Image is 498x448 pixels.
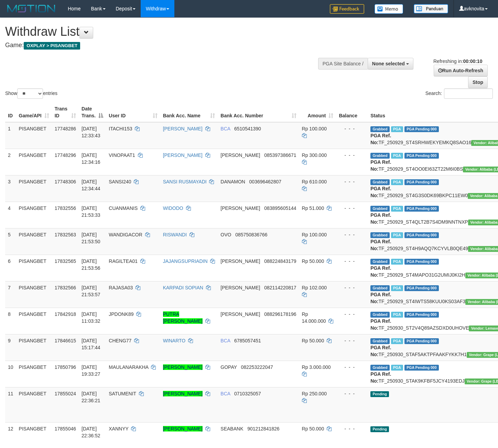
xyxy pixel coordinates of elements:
span: Grabbed [370,232,390,238]
span: Grabbed [370,206,390,212]
span: Rp 50.000 [302,426,324,431]
span: PGA Pending [404,338,439,344]
td: PISANGBET [16,149,52,175]
span: Copy 083895605144 to clipboard [264,205,296,211]
span: PGA Pending [404,126,439,132]
span: 17832566 [55,285,76,290]
span: Rp 100.000 [302,126,327,131]
span: Marked by avknovia [391,259,403,265]
span: [DATE] 15:17:44 [82,338,100,350]
span: Copy 088296178196 to clipboard [264,311,296,317]
td: 9 [5,334,16,361]
span: Grabbed [370,285,390,291]
td: PISANGBET [16,308,52,334]
span: Marked by avknovia [391,285,403,291]
span: VINOPAAT1 [109,152,135,158]
a: [PERSON_NAME] [163,152,203,158]
span: BCA [220,391,230,396]
td: 7 [5,281,16,308]
a: WINARTO [163,338,186,343]
span: Grabbed [370,259,390,265]
span: Marked by avknovia [391,206,403,212]
span: [DATE] 21:53:57 [82,285,100,297]
span: Copy 082114220817 to clipboard [264,285,296,290]
img: MOTION_logo.png [5,3,57,14]
div: - - - [339,125,365,132]
span: Rp 3.000.000 [302,364,331,370]
span: 17832563 [55,232,76,237]
span: 17832565 [55,258,76,264]
span: Copy 085750836766 to clipboard [235,232,267,237]
select: Showentries [17,88,43,99]
span: CUANMANIS [109,205,138,211]
a: [PERSON_NAME] [163,364,203,370]
span: Rp 100.000 [302,232,327,237]
span: Grabbed [370,312,390,318]
span: 17748286 [55,126,76,131]
label: Show entries [5,88,57,99]
div: - - - [339,337,365,344]
div: - - - [339,231,365,238]
span: Marked by avkvina [391,312,403,318]
span: XANNYY [109,426,128,431]
b: PGA Ref. No: [370,159,391,172]
td: PISANGBET [16,387,52,422]
span: Pending [370,426,389,432]
span: Grabbed [370,126,390,132]
b: PGA Ref. No: [370,292,391,304]
span: Rp 50.000 [302,258,324,264]
div: - - - [339,284,365,291]
span: Marked by avkyakub [391,153,403,159]
span: GOPAY [220,364,237,370]
span: Rp 50.000 [302,338,324,343]
div: - - - [339,425,365,432]
img: panduan.png [414,4,448,13]
h1: Withdraw List [5,25,325,39]
a: [PERSON_NAME] [163,391,203,396]
div: - - - [339,152,365,159]
span: Rp 610.000 [302,179,327,184]
span: RAGILTEA01 [109,258,138,264]
span: Copy 085397386671 to clipboard [264,152,296,158]
span: [DATE] 21:53:50 [82,232,100,244]
span: [DATE] 22:36:52 [82,426,100,438]
span: [DATE] 21:53:56 [82,258,100,271]
h4: Game: [5,42,325,49]
td: 2 [5,149,16,175]
span: PGA Pending [404,232,439,238]
a: [PERSON_NAME] [163,426,203,431]
span: PGA Pending [404,153,439,159]
span: Marked by avksona [391,126,403,132]
td: 11 [5,387,16,422]
span: [DATE] 19:33:27 [82,364,100,377]
td: 4 [5,202,16,228]
span: OVO [220,232,231,237]
span: Grabbed [370,338,390,344]
span: [PERSON_NAME] [220,205,260,211]
span: 17855046 [55,426,76,431]
strong: 00:00:10 [463,58,482,64]
span: Copy 0710325057 to clipboard [234,391,261,396]
span: None selected [372,61,405,66]
div: - - - [339,364,365,371]
span: ITACHI153 [109,126,132,131]
div: - - - [339,390,365,397]
span: OXPLAY > PISANGBET [24,42,80,50]
label: Search: [425,88,493,99]
span: Rp 51.000 [302,205,324,211]
th: ID [5,103,16,122]
th: Game/API: activate to sort column ascending [16,103,52,122]
button: None selected [368,58,413,70]
span: PGA Pending [404,312,439,318]
span: PGA Pending [404,206,439,212]
span: SATUMENIT [109,391,136,396]
td: PISANGBET [16,255,52,281]
span: PGA Pending [404,365,439,371]
td: PISANGBET [16,122,52,149]
td: 8 [5,308,16,334]
b: PGA Ref. No: [370,212,391,225]
span: [DATE] 12:33:43 [82,126,100,138]
span: PGA Pending [404,259,439,265]
span: Copy 901212841826 to clipboard [247,426,279,431]
span: DANAMON [220,179,245,184]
